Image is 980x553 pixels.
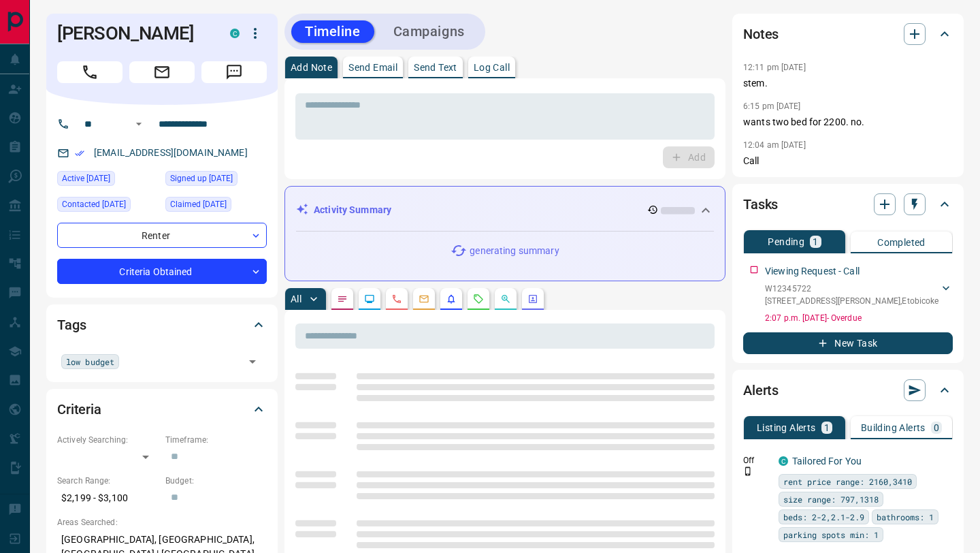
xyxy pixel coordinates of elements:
p: stem. [743,76,953,91]
button: Timeline [291,20,374,43]
p: Areas Searched: [57,516,267,528]
div: Notes [743,18,953,50]
p: 12:11 pm [DATE] [743,63,806,72]
p: All [291,294,301,304]
p: 2:07 p.m. [DATE] - Overdue [765,312,953,324]
h2: Notes [743,23,779,45]
span: parking spots min: 1 [783,528,879,541]
div: Sun Aug 24 2025 [57,171,159,190]
div: Wed Aug 27 2025 [57,197,159,216]
p: Search Range: [57,475,159,487]
p: Call [743,154,953,168]
p: Timeframe: [165,434,267,446]
p: generating summary [470,244,559,258]
p: 0 [934,423,939,432]
p: Building Alerts [861,423,926,432]
div: Criteria Obtained [57,259,267,284]
button: Open [131,116,147,132]
span: Signed up [DATE] [170,172,233,185]
p: 6:15 pm [DATE] [743,101,801,111]
h2: Criteria [57,398,101,420]
span: Claimed [DATE] [170,197,227,211]
svg: Email Verified [75,148,84,158]
a: [EMAIL_ADDRESS][DOMAIN_NAME] [94,147,248,158]
svg: Agent Actions [527,294,538,304]
div: Renter [57,223,267,248]
svg: Emails [419,294,429,304]
div: condos.ca [779,456,788,466]
p: Actively Searching: [57,434,159,446]
svg: Lead Browsing Activity [364,294,375,304]
div: Tags [57,309,267,341]
p: [STREET_ADDRESS][PERSON_NAME] , Etobicoke [765,295,938,307]
div: Criteria [57,393,267,426]
p: Log Call [474,63,510,72]
div: W12345722[STREET_ADDRESS][PERSON_NAME],Etobicoke [765,280,953,310]
span: bathrooms: 1 [877,510,934,524]
p: 12:04 am [DATE] [743,140,806,150]
p: Viewing Request - Call [765,264,860,279]
span: Call [57,61,122,83]
div: Alerts [743,374,953,407]
h1: [PERSON_NAME] [57,22,210,44]
div: Thu May 23 2024 [165,197,267,216]
div: condos.ca [230,29,240,38]
span: Active [DATE] [62,172,110,185]
div: Tasks [743,188,953,221]
p: Budget: [165,475,267,487]
p: 1 [813,237,818,247]
button: New Task [743,332,953,354]
span: rent price range: 2160,3410 [783,475,912,488]
h2: Tasks [743,193,778,215]
svg: Opportunities [500,294,511,304]
div: Mon May 20 2024 [165,171,267,190]
span: size range: 797,1318 [783,492,879,506]
a: Tailored For You [792,456,862,467]
p: Completed [877,238,926,247]
div: Activity Summary [296,197,714,223]
h2: Tags [57,314,86,336]
span: beds: 2-2,2.1-2.9 [783,510,864,524]
span: low budget [66,355,114,368]
span: Message [201,61,267,83]
p: Send Text [414,63,457,72]
span: Contacted [DATE] [62,197,126,211]
p: Send Email [348,63,397,72]
p: $2,199 - $3,100 [57,487,159,509]
h2: Alerts [743,379,779,401]
p: Pending [768,237,804,247]
p: Off [743,454,770,467]
p: Add Note [291,63,332,72]
p: Listing Alerts [757,423,816,432]
svg: Listing Alerts [446,294,457,304]
p: W12345722 [765,283,938,295]
button: Open [243,352,262,371]
button: Campaigns [380,20,478,43]
svg: Calls [391,294,402,304]
svg: Notes [337,294,348,304]
p: wants two bed for 2200. no. [743,115,953,129]
svg: Push Notification Only [743,467,753,476]
p: 1 [824,423,830,432]
p: Activity Summary [314,203,391,217]
span: Email [129,61,195,83]
svg: Requests [473,294,484,304]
